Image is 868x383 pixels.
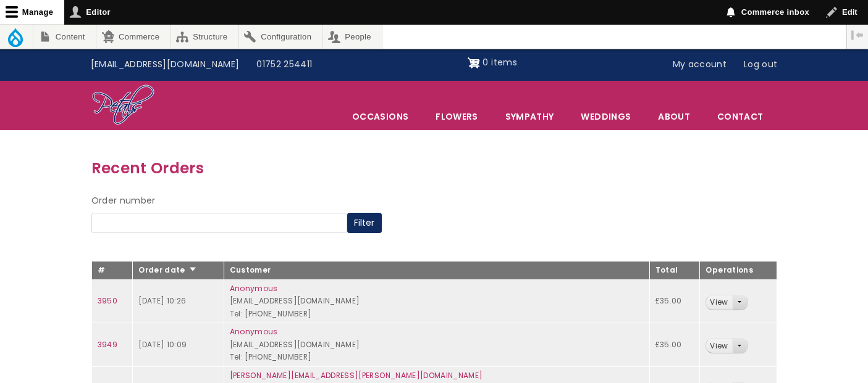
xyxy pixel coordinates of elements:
[468,53,480,73] img: Shopping cart
[91,194,156,208] label: Order number
[230,326,278,337] a: Anonymous
[96,25,170,49] a: Commerce
[91,262,133,280] th: #
[339,104,421,130] span: Occasions
[224,262,649,280] th: Customer
[735,53,786,76] a: Log out
[700,262,777,280] th: Operations
[706,295,731,310] a: View
[230,283,278,294] a: Anonymous
[847,25,868,46] button: Vertical orientation
[91,84,155,127] img: Home
[649,323,700,367] td: £35.00
[347,213,382,234] button: Filter
[468,53,517,73] a: Shopping cart 0 items
[664,53,736,76] a: My account
[649,262,700,280] th: Total
[649,279,700,323] td: £35.00
[82,53,248,76] a: [EMAIL_ADDRESS][DOMAIN_NAME]
[492,104,567,130] a: Sympathy
[248,53,321,76] a: 01752 254411
[138,265,197,275] a: Order date
[138,339,187,350] time: [DATE] 10:09
[171,25,238,49] a: Structure
[91,156,777,180] h3: Recent Orders
[224,279,649,323] td: [EMAIL_ADDRESS][DOMAIN_NAME] Tel: [PHONE_NUMBER]
[239,25,322,49] a: Configuration
[482,56,516,68] span: 0 items
[704,104,776,130] a: Contact
[568,104,644,130] span: Weddings
[423,104,491,130] a: Flowers
[224,323,649,367] td: [EMAIL_ADDRESS][DOMAIN_NAME] Tel: [PHONE_NUMBER]
[323,25,382,49] a: People
[706,339,731,353] a: View
[33,25,96,49] a: Content
[645,104,703,130] a: About
[98,339,117,350] a: 3949
[98,295,117,306] a: 3950
[138,295,186,306] time: [DATE] 10:26
[230,370,483,381] a: [PERSON_NAME][EMAIL_ADDRESS][PERSON_NAME][DOMAIN_NAME]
